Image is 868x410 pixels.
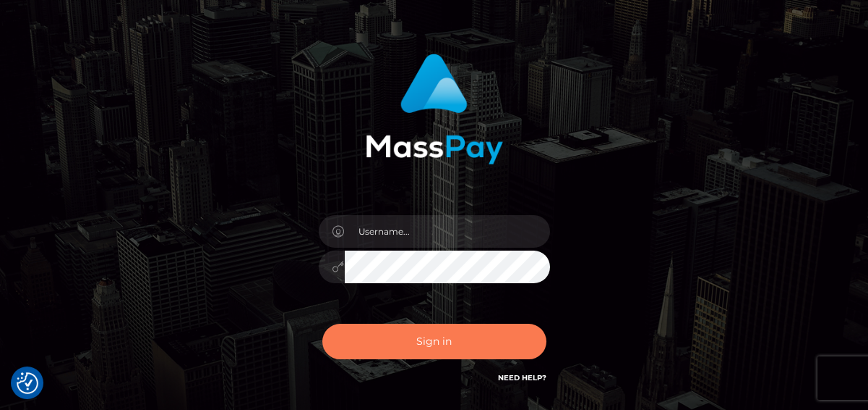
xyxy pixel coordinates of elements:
[322,324,546,359] button: Sign in
[17,372,38,394] button: Consent Preferences
[345,215,550,248] input: Username...
[17,372,38,394] img: Revisit consent button
[498,373,546,382] a: Need Help?
[366,54,503,164] img: MassPay Login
